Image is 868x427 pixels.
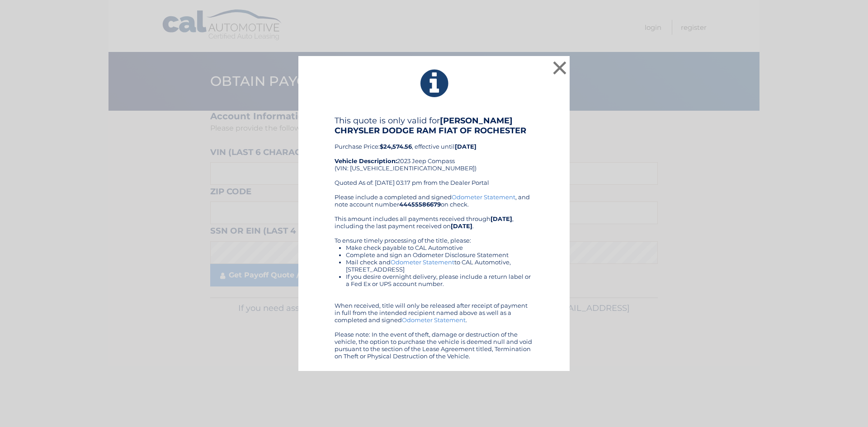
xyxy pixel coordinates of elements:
a: Odometer Statement [391,258,454,266]
a: Odometer Statement [402,316,466,324]
li: Mail check and to CAL Automotive, [STREET_ADDRESS] [346,258,533,273]
li: If you desire overnight delivery, please include a return label or a Fed Ex or UPS account number. [346,273,533,287]
div: Purchase Price: , effective until 2023 Jeep Compass (VIN: [US_VEHICLE_IDENTIFICATION_NUMBER]) Quo... [335,116,533,193]
button: × [551,59,569,77]
b: [DATE] [451,222,472,230]
h4: This quote is only valid for [335,116,533,136]
strong: Vehicle Description: [335,157,397,164]
b: [DATE] [491,215,512,222]
li: Make check payable to CAL Automotive [346,244,533,251]
li: Complete and sign an Odometer Disclosure Statement [346,251,533,258]
a: Odometer Statement [452,193,515,201]
b: $24,574.56 [380,143,412,150]
b: [DATE] [455,143,476,150]
div: Please include a completed and signed , and note account number on check. This amount includes al... [335,193,533,360]
b: 44455586679 [399,201,441,208]
b: [PERSON_NAME] CHRYSLER DODGE RAM FIAT OF ROCHESTER [335,116,526,136]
